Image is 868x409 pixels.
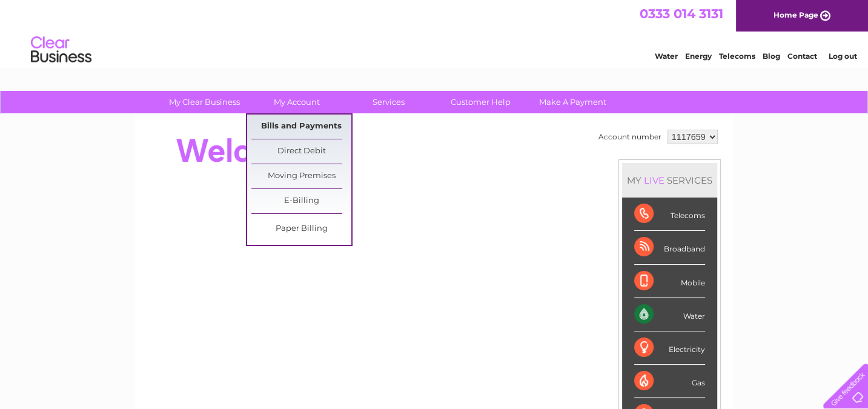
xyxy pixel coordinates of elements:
[787,52,817,61] a: Contact
[251,189,351,213] a: E-Billing
[634,265,705,298] div: Mobile
[634,331,705,365] div: Electricity
[634,365,705,398] div: Gas
[339,91,439,113] a: Services
[640,6,723,21] a: 0333 014 3131
[763,52,780,61] a: Blog
[251,115,351,139] a: Bills and Payments
[828,52,856,61] a: Log out
[247,91,346,113] a: My Account
[719,52,755,61] a: Telecoms
[622,163,717,198] div: MY SERVICES
[641,175,667,186] div: LIVE
[30,32,92,68] img: logo.png
[634,198,705,231] div: Telecoms
[251,217,351,241] a: Paper Billing
[251,139,351,164] a: Direct Debit
[148,7,721,59] div: Clear Business is a trading name of Verastar Limited (registered in [GEOGRAPHIC_DATA] No. 3667643...
[655,52,678,61] a: Water
[431,91,531,113] a: Customer Help
[685,52,712,61] a: Energy
[154,91,254,113] a: My Clear Business
[523,91,623,113] a: Make A Payment
[251,164,351,188] a: Moving Premises
[634,298,705,331] div: Water
[595,127,664,147] td: Account number
[634,231,705,264] div: Broadband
